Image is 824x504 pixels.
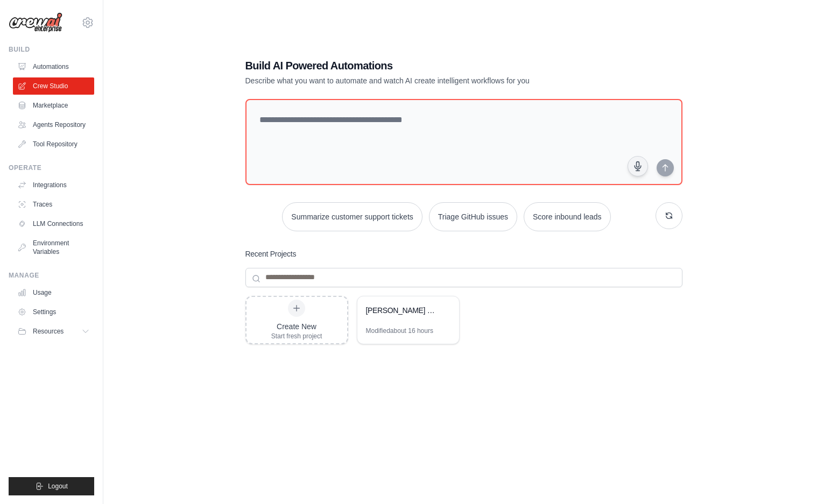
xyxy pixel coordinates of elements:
[33,327,64,336] span: Resources
[245,249,297,259] h3: Recent Projects
[13,323,94,340] button: Resources
[13,136,94,153] a: Tool Repository
[628,156,648,176] button: Click to speak your automation idea
[429,202,517,231] button: Triage GitHub issues
[524,202,611,231] button: Score inbound leads
[13,176,94,194] a: Integrations
[13,97,94,114] a: Marketplace
[366,326,433,335] div: Modified about 16 hours
[13,116,94,133] a: Agents Repository
[13,196,94,213] a: Traces
[366,305,440,316] div: [PERSON_NAME] Medical Audit Enterprise - Stream Processing
[9,12,62,33] img: Logo
[656,202,682,229] button: Get new suggestions
[13,215,94,232] a: LLM Connections
[13,77,94,95] a: Crew Studio
[245,75,607,86] p: Describe what you want to automate and watch AI create intelligent workflows for you
[271,321,322,332] div: Create New
[48,482,68,491] span: Logout
[9,164,94,172] div: Operate
[271,332,322,340] div: Start fresh project
[13,303,94,321] a: Settings
[13,284,94,301] a: Usage
[9,271,94,280] div: Manage
[13,58,94,75] a: Automations
[245,58,607,73] h1: Build AI Powered Automations
[13,235,94,260] a: Environment Variables
[282,202,422,231] button: Summarize customer support tickets
[9,477,94,495] button: Logout
[9,45,94,54] div: Build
